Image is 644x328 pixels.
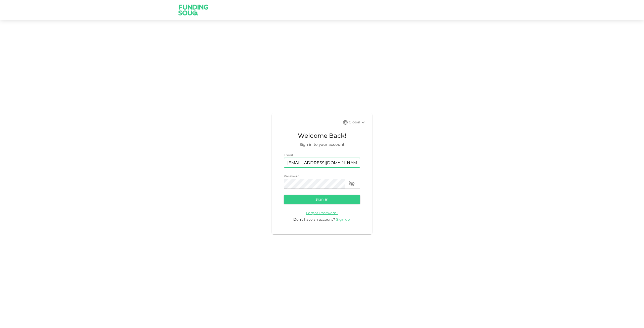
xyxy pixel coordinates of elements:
[284,131,360,140] span: Welcome Back!
[349,119,366,125] div: Global
[306,210,338,215] a: Forgot Password?
[284,195,360,204] button: Sign in
[284,174,300,178] span: Password
[336,217,350,222] span: Sign up
[284,179,345,189] input: password
[293,217,335,222] span: Don’t have an account?
[284,142,360,148] span: Sign in to your account
[284,158,360,168] input: email
[284,153,293,157] span: Email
